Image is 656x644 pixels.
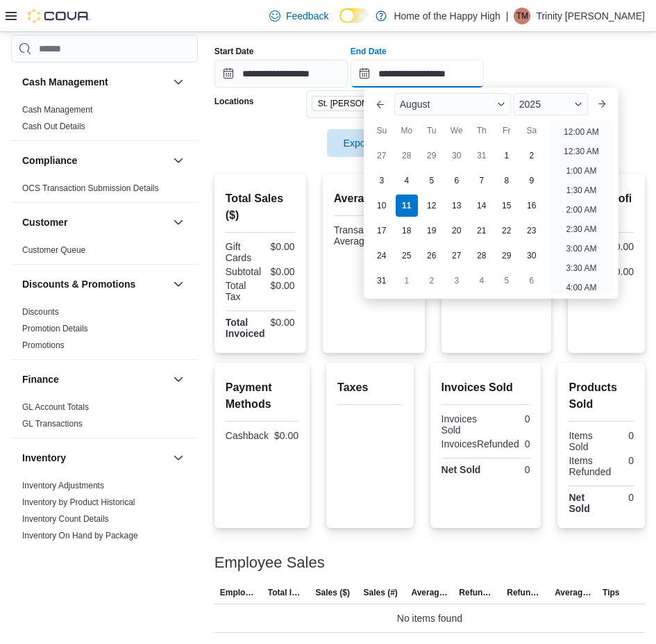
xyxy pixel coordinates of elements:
[170,214,187,231] button: Customer
[400,99,430,110] span: August
[396,245,418,267] div: day-25
[396,195,418,217] div: day-11
[496,119,518,142] div: Fr
[364,587,398,598] span: Sales (#)
[22,121,85,132] span: Cash Out Details
[226,190,295,224] h2: Total Sales ($)
[471,270,493,292] div: day-4
[22,245,85,256] span: Customer Queue
[569,455,611,477] div: Items Refunded
[11,180,198,202] div: Compliance
[560,221,602,238] li: 2:30 AM
[569,379,634,413] h2: Products Sold
[441,438,519,449] div: InvoicesRefunded
[441,379,530,396] h2: Invoices Sold
[369,143,544,293] div: August, 2025
[616,455,634,466] div: 0
[411,587,448,598] span: Average Sale
[11,101,198,140] div: Cash Management
[22,481,104,490] a: Inventory Adjustments
[371,220,393,242] div: day-17
[170,371,187,388] button: Finance
[22,497,135,507] a: Inventory by Product Historical
[22,277,135,291] h3: Discounts & Promotions
[264,2,334,30] a: Feedback
[558,124,605,140] li: 12:00 AM
[496,195,518,217] div: day-15
[569,430,598,452] div: Items Sold
[421,119,443,142] div: Tu
[371,170,393,192] div: day-3
[22,402,89,413] span: GL Account Totals
[396,220,418,242] div: day-18
[327,129,405,157] button: Export
[170,276,187,292] button: Discounts & Promotions
[496,270,518,292] div: day-5
[286,9,328,23] span: Feedback
[446,119,468,142] div: We
[604,430,634,441] div: 0
[316,587,350,598] span: Sales ($)
[496,170,518,192] div: day-8
[226,266,261,277] div: Subtotal
[22,277,167,291] button: Discounts & Promotions
[22,451,167,465] button: Inventory
[496,145,518,167] div: day-1
[560,260,602,276] li: 3:30 AM
[550,121,613,293] ul: Time
[263,280,295,291] div: $0.00
[525,438,530,449] div: 0
[521,119,543,142] div: Sa
[371,270,393,292] div: day-31
[514,8,530,24] div: Trinity Mclaughlin
[441,464,481,475] strong: Net Sold
[496,245,518,267] div: day-29
[22,215,167,229] button: Customer
[22,105,92,115] a: Cash Management
[11,242,198,264] div: Customer
[22,104,92,115] span: Cash Management
[22,122,85,131] a: Cash Out Details
[421,270,443,292] div: day-2
[441,413,483,436] div: Invoices Sold
[555,587,591,598] span: Average Refund
[394,8,500,24] p: Home of the Happy High
[22,372,167,386] button: Finance
[22,306,59,317] span: Discounts
[22,215,67,229] h3: Customer
[471,245,493,267] div: day-28
[337,379,403,396] h2: Taxes
[446,270,468,292] div: day-3
[22,419,83,429] a: GL Transactions
[560,163,602,179] li: 1:00 AM
[22,183,159,193] a: OCS Transaction Submission Details
[22,245,85,255] a: Customer Queue
[22,323,88,334] span: Promotion Details
[335,129,396,157] span: Export
[226,317,265,339] strong: Total Invoiced
[22,372,59,386] h3: Finance
[446,220,468,242] div: day-20
[268,587,305,598] span: Total Invoiced
[609,266,634,277] div: $0.00
[558,143,605,160] li: 12:30 AM
[421,220,443,242] div: day-19
[351,46,387,57] label: End Date
[351,60,484,88] input: Press the down key to enter a popover containing a calendar. Press the escape key to close the po...
[22,75,108,89] h3: Cash Management
[334,224,385,247] div: Transaction Average
[591,93,613,115] button: Next month
[22,75,167,89] button: Cash Management
[514,93,588,115] div: Button. Open the year selector. 2025 is currently selected.
[22,324,88,333] a: Promotion Details
[369,93,392,115] button: Previous Month
[22,451,66,465] h3: Inventory
[560,182,602,199] li: 1:30 AM
[421,145,443,167] div: day-29
[521,270,543,292] div: day-6
[471,195,493,217] div: day-14
[22,154,77,167] h3: Compliance
[22,154,167,167] button: Compliance
[215,60,348,88] input: Press the down key to open a popover containing a calendar.
[521,145,543,167] div: day-2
